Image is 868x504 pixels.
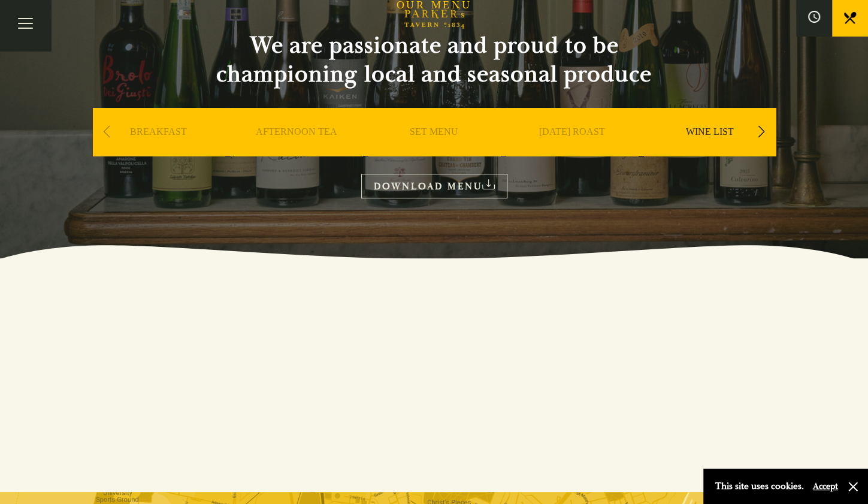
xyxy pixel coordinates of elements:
[368,108,500,192] div: 3 / 9
[539,126,605,174] a: [DATE] ROAST
[410,126,458,174] a: SET MENU
[231,108,362,192] div: 2 / 9
[813,481,838,492] button: Accept
[686,126,734,174] a: WINE LIST
[361,174,507,198] a: DOWNLOAD MENU
[130,126,187,174] a: BREAKFAST
[99,119,115,145] div: Previous slide
[754,119,770,145] div: Next slide
[715,478,804,495] p: This site uses cookies.
[195,31,674,89] h2: We are passionate and proud to be championing local and seasonal produce
[847,481,859,493] button: Close and accept
[93,108,225,192] div: 1 / 9
[506,108,638,192] div: 4 / 9
[256,126,337,174] a: AFTERNOON TEA
[644,108,776,192] div: 5 / 9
